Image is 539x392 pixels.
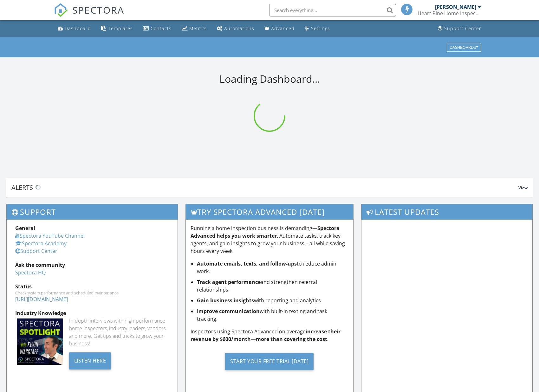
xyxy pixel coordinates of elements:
[15,269,46,276] a: Spectora HQ
[72,3,124,16] span: SPECTORA
[197,278,348,293] li: and strengthen referral relationships.
[269,4,396,16] input: Search everything...
[311,25,330,31] div: Settings
[15,283,169,290] div: Status
[444,25,481,31] div: Support Center
[197,260,348,275] li: to reduce admin work.
[99,23,135,35] a: Templates
[15,290,169,295] div: Check system performance and scheduled maintenance.
[191,328,341,343] strong: increase their revenue by $600/month—more than covering the cost
[225,353,314,370] div: Start Your Free Trial [DATE]
[191,348,348,375] a: Start Your Free Trial [DATE]
[197,308,260,315] strong: Improve communication
[179,23,209,35] a: Metrics
[262,23,297,35] a: Advanced
[197,297,348,304] li: with reporting and analytics.
[435,23,484,35] a: Support Center
[447,43,481,52] button: Dashboards
[214,23,257,35] a: Automations (Basic)
[15,240,67,247] a: Spectora Academy
[224,25,254,31] div: Automations
[69,357,111,364] a: Listen Here
[302,23,333,35] a: Settings
[191,225,340,239] strong: Spectora Advanced helps you work smarter
[189,25,207,31] div: Metrics
[197,297,254,304] strong: Gain business insights
[191,328,348,343] p: Inspectors using Spectora Advanced on average .
[271,25,295,31] div: Advanced
[450,45,478,49] div: Dashboards
[7,204,178,220] h3: Support
[15,309,169,317] div: Industry Knowledge
[54,9,124,22] a: SPECTORA
[69,317,169,347] div: In-depth interviews with high-performance home inspectors, industry leaders, vendors and more. Ge...
[108,25,133,31] div: Templates
[518,185,528,190] span: View
[15,261,169,269] div: Ask the community
[197,279,261,286] strong: Track agent performance
[17,318,63,365] img: Spectoraspolightmain
[435,4,476,10] div: [PERSON_NAME]
[15,232,85,239] a: Spectora YouTube Channel
[191,224,348,255] p: Running a home inspection business is demanding— . Automate tasks, track key agents, and gain ins...
[65,25,91,31] div: Dashboard
[69,352,111,370] div: Listen Here
[55,23,94,35] a: Dashboard
[151,25,172,31] div: Contacts
[140,23,174,35] a: Contacts
[54,3,68,17] img: The Best Home Inspection Software - Spectora
[15,225,35,232] strong: General
[15,296,68,303] a: [URL][DOMAIN_NAME]
[197,307,348,323] li: with built-in texting and task tracking.
[186,204,353,220] h3: Try spectora advanced [DATE]
[361,204,532,220] h3: Latest Updates
[418,10,481,16] div: Heart Pine Home Inspections
[11,183,518,192] div: Alerts
[15,247,57,254] a: Support Center
[197,260,297,267] strong: Automate emails, texts, and follow-ups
